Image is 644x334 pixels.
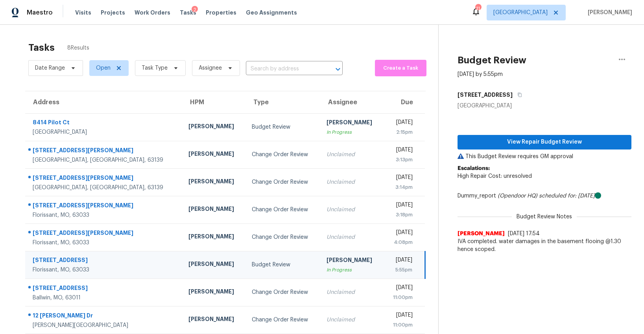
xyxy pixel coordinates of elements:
[188,315,239,325] div: [PERSON_NAME]
[33,266,176,274] div: Florissant, MO, 63033
[458,91,513,99] h5: [STREET_ADDRESS]
[252,206,314,214] div: Change Order Review
[28,44,55,52] h2: Tasks
[188,288,239,297] div: [PERSON_NAME]
[252,151,314,159] div: Change Order Review
[327,266,377,274] div: In Progress
[375,60,426,76] button: Create a Task
[327,151,377,159] div: Unclaimed
[390,118,413,128] div: [DATE]
[327,233,377,241] div: Unclaimed
[390,311,413,321] div: [DATE]
[327,178,377,186] div: Unclaimed
[390,183,413,191] div: 3:14pm
[199,64,222,72] span: Assignee
[33,118,176,128] div: 8414 Pilot Ct
[33,239,176,247] div: Florissant, MO, 63033
[188,177,239,187] div: [PERSON_NAME]
[25,91,182,113] th: Address
[390,201,413,211] div: [DATE]
[585,9,632,17] span: [PERSON_NAME]
[512,213,577,221] span: Budget Review Notes
[327,118,377,128] div: [PERSON_NAME]
[35,64,65,72] span: Date Range
[384,91,425,113] th: Due
[188,260,239,270] div: [PERSON_NAME]
[188,150,239,160] div: [PERSON_NAME]
[101,9,125,17] span: Projects
[188,122,239,132] div: [PERSON_NAME]
[327,288,377,296] div: Unclaimed
[33,321,176,329] div: [PERSON_NAME][GEOGRAPHIC_DATA]
[327,128,377,136] div: In Progress
[252,233,314,241] div: Change Order Review
[390,284,413,293] div: [DATE]
[27,9,53,17] span: Maestro
[33,156,176,164] div: [GEOGRAPHIC_DATA], [GEOGRAPHIC_DATA], 63139
[390,238,413,246] div: 4:08pm
[390,211,413,219] div: 3:18pm
[252,316,314,324] div: Change Order Review
[96,64,111,72] span: Open
[458,70,503,78] div: [DATE] by 5:55pm
[245,91,320,113] th: Type
[539,193,595,199] i: scheduled for: [DATE]
[33,174,176,184] div: [STREET_ADDRESS][PERSON_NAME]
[458,135,631,149] button: View Repair Budget Review
[458,238,631,253] span: IVA completed. water damages in the basement flooing @1.30 hence scoped.
[246,63,321,75] input: Search by address
[75,9,91,17] span: Visits
[458,173,532,179] span: High Repair Cost: unresolved
[458,153,631,161] p: This Budget Review requires GM approval
[182,91,245,113] th: HPM
[33,312,176,321] div: 12 [PERSON_NAME] Dr
[390,293,413,301] div: 11:00pm
[188,233,239,242] div: [PERSON_NAME]
[498,193,537,199] i: (Opendoor HQ)
[390,146,413,156] div: [DATE]
[320,91,384,113] th: Assignee
[513,88,523,102] button: Copy Address
[135,9,170,17] span: Work Orders
[508,231,540,236] span: [DATE] 17:54
[33,146,176,156] div: [STREET_ADDRESS][PERSON_NAME]
[142,64,168,72] span: Task Type
[390,173,413,183] div: [DATE]
[475,5,481,13] div: 11
[33,294,176,302] div: Ballwin, MO, 63011
[33,284,176,294] div: [STREET_ADDRESS]
[327,206,377,214] div: Unclaimed
[33,256,176,266] div: [STREET_ADDRESS]
[379,64,423,73] span: Create a Task
[390,321,413,329] div: 11:00pm
[33,128,176,136] div: [GEOGRAPHIC_DATA]
[33,184,176,192] div: [GEOGRAPHIC_DATA], [GEOGRAPHIC_DATA], 63139
[252,123,314,131] div: Budget Review
[390,266,412,274] div: 5:55pm
[67,44,89,52] span: 8 Results
[332,64,343,75] button: Open
[390,229,413,238] div: [DATE]
[390,256,412,266] div: [DATE]
[464,137,625,147] span: View Repair Budget Review
[188,205,239,215] div: [PERSON_NAME]
[327,256,377,266] div: [PERSON_NAME]
[252,288,314,296] div: Change Order Review
[252,261,314,269] div: Budget Review
[458,102,631,110] div: [GEOGRAPHIC_DATA]
[252,178,314,186] div: Change Order Review
[180,10,196,15] span: Tasks
[458,56,526,64] h2: Budget Review
[33,211,176,219] div: Florissant, MO, 63033
[390,156,413,164] div: 3:13pm
[327,316,377,324] div: Unclaimed
[458,230,505,238] span: [PERSON_NAME]
[458,166,490,171] b: Escalations:
[33,229,176,239] div: [STREET_ADDRESS][PERSON_NAME]
[493,9,548,17] span: [GEOGRAPHIC_DATA]
[192,6,198,14] div: 2
[458,192,631,200] div: Dummy_report
[390,128,413,136] div: 2:15pm
[246,9,297,17] span: Geo Assignments
[206,9,236,17] span: Properties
